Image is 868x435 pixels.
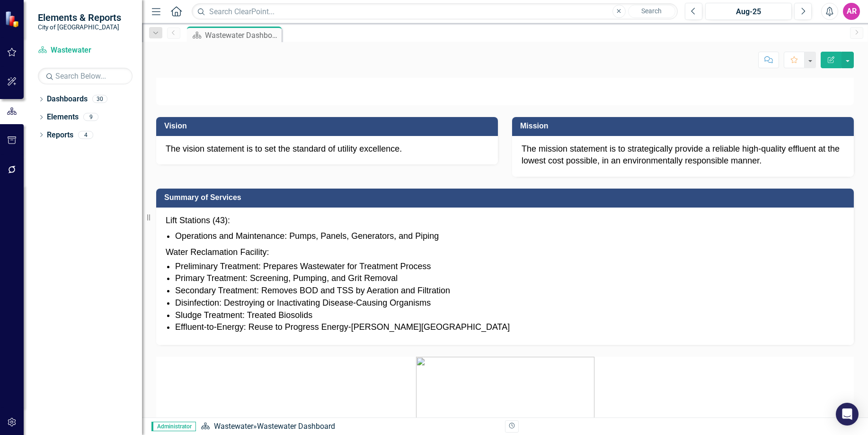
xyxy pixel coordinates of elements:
[92,95,107,103] div: 30
[166,143,488,155] p: The vision statement is to set the standard of utility excellence.
[257,422,335,431] div: Wastewater Dashboard
[709,6,788,18] div: Aug-25
[522,143,844,167] p: The mission statement is to strategically provide a reliable high-quality effluent at the lowest ...
[47,94,88,105] a: Dashboards
[151,422,196,431] span: Administrator
[166,215,844,229] p: Lift Stations (43):
[628,5,675,18] button: Search
[47,130,73,141] a: Reports
[47,112,79,123] a: Elements
[214,422,253,431] a: Wastewater
[205,29,279,41] div: Wastewater Dashboard
[38,12,121,23] span: Elements & Reports
[175,297,844,309] li: Disinfection: Destroying or Inactivating Disease-Causing Organisms
[164,122,493,130] h3: Vision
[201,421,498,432] div: »
[175,321,844,334] li: Effluent-to-Energy: Reuse to Progress Energy-[PERSON_NAME][GEOGRAPHIC_DATA]
[38,45,133,56] a: Wastewater
[175,261,844,273] li: Preliminary Treatment: Prepares Wastewater for Treatment Process
[5,11,21,27] img: ClearPoint Strategy
[175,309,844,322] li: Sludge Treatment: Treated Biosolids
[38,68,133,84] input: Search Below...
[836,403,859,426] div: Open Intercom Messenger
[843,3,860,20] button: AR
[175,230,844,243] li: Operations and Maintenance: Pumps, Panels, Generators, and Piping
[166,245,844,259] p: Water Reclamation Facility:
[83,113,98,121] div: 9
[705,3,792,20] button: Aug-25
[520,122,849,130] h3: Mission
[38,23,121,31] small: City of [GEOGRAPHIC_DATA]
[192,3,678,20] input: Search ClearPoint...
[175,272,844,285] li: Primary Treatment: Screening, Pumping, and Grit Removal
[78,131,93,139] div: 4
[641,7,662,15] span: Search
[164,193,849,202] h3: Summary of Services
[175,285,844,297] li: Secondary Treatment: Removes BOD and TSS by Aeration and Filtration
